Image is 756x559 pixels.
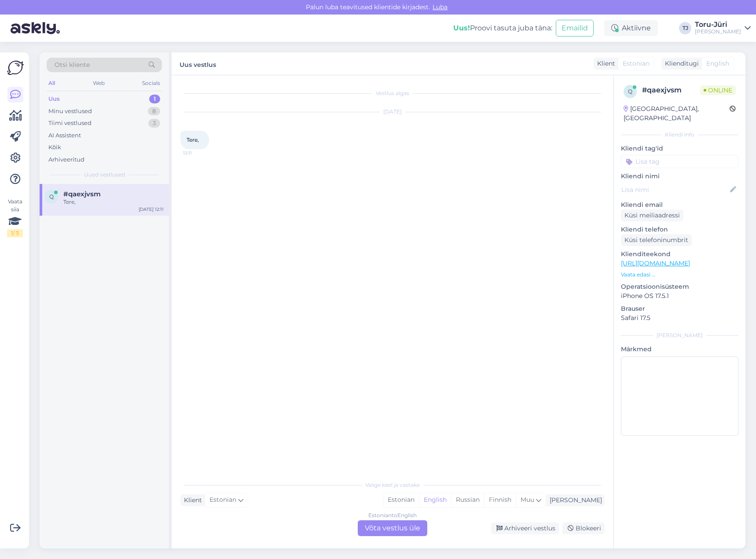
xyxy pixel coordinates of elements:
div: [DATE] [180,108,605,116]
div: Klienditugi [661,59,699,68]
a: Toru-Jüri[PERSON_NAME] [695,21,751,35]
p: Brauser [621,304,738,313]
p: Operatsioonisüsteem [621,282,738,291]
div: 3 [148,119,160,128]
p: iPhone OS 17.5.1 [621,291,738,301]
div: Aktiivne [604,20,658,36]
div: Toru-Jüri [695,21,741,28]
div: Vaata siia [7,198,23,237]
div: All [47,77,57,89]
div: Tiimi vestlused [48,119,92,128]
div: [PERSON_NAME] [621,331,738,339]
span: Estonian [623,59,650,68]
span: 12:11 [183,150,216,156]
div: Russian [451,493,484,507]
p: Vaata edasi ... [621,271,738,279]
button: Emailid [556,20,594,37]
span: Muu [521,496,534,504]
p: Kliendi email [621,200,738,210]
div: Küsi telefoninumbrit [621,234,692,246]
div: Klient [180,496,202,505]
span: q [628,88,632,95]
div: Estonian [383,493,419,507]
span: Uued vestlused [84,171,125,179]
div: [PERSON_NAME] [546,496,602,505]
img: Askly Logo [7,59,24,76]
div: Vestlus algas [180,89,605,97]
b: Uus! [453,24,470,32]
label: Uus vestlus [180,58,216,70]
div: AI Assistent [48,131,81,140]
div: Klient [594,59,615,68]
span: #qaexjvsm [63,190,101,198]
div: Web [91,77,106,89]
span: Luba [430,3,450,11]
span: Otsi kliente [55,60,90,70]
a: [URL][DOMAIN_NAME] [621,259,690,267]
div: Estonian to English [368,511,417,519]
div: # qaexjvsm [642,85,700,96]
div: Socials [140,77,162,89]
div: Võta vestlus üle [358,520,427,536]
input: Lisa tag [621,155,738,168]
div: Kliendi info [621,131,738,139]
div: Arhiveeri vestlus [491,522,559,534]
div: Proovi tasuta juba täna: [453,23,552,33]
div: 8 [148,107,160,116]
div: TJ [679,22,691,34]
span: English [706,59,729,68]
div: Finnish [484,493,516,507]
div: Blokeeri [562,522,605,534]
div: 1 / 3 [7,229,23,237]
p: Safari 17.5 [621,313,738,323]
p: Kliendi tag'id [621,144,738,153]
div: Valige keel ja vastake [180,481,605,489]
span: Tere, [187,136,199,143]
div: [DATE] 12:11 [139,206,164,213]
p: Märkmed [621,345,738,354]
span: Estonian [209,495,236,505]
div: Kõik [48,143,61,152]
span: q [49,193,54,200]
span: Online [700,85,736,95]
div: 1 [149,95,160,103]
input: Lisa nimi [621,185,728,195]
div: Küsi meiliaadressi [621,210,683,221]
div: [GEOGRAPHIC_DATA], [GEOGRAPHIC_DATA] [624,104,730,123]
div: Arhiveeritud [48,155,84,164]
p: Kliendi telefon [621,225,738,234]
div: Minu vestlused [48,107,92,116]
p: Kliendi nimi [621,172,738,181]
p: Klienditeekond [621,250,738,259]
div: Tere, [63,198,164,206]
div: [PERSON_NAME] [695,28,741,35]
div: English [419,493,451,507]
div: Uus [48,95,60,103]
